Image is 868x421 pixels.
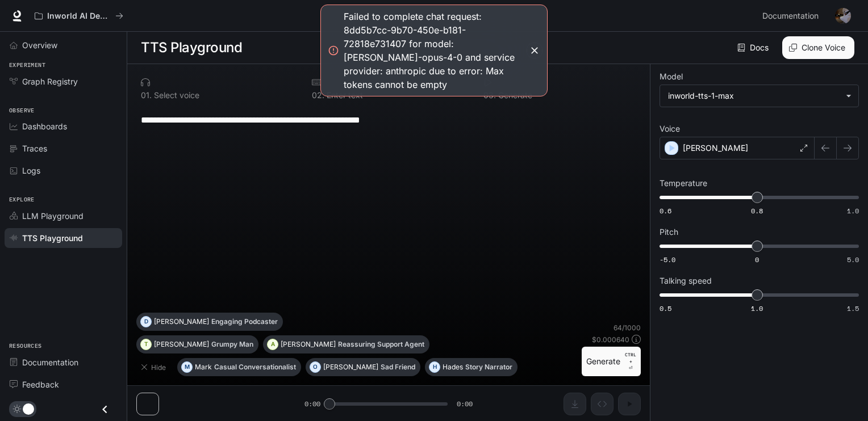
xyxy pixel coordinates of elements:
[762,9,819,23] span: Documentation
[22,165,40,176] span: Logs
[312,91,324,99] p: 0 2 .
[141,91,152,99] p: 0 1 .
[683,142,748,154] p: [PERSON_NAME]
[5,161,122,180] a: Logs
[5,352,122,372] a: Documentation
[30,5,128,27] button: All workspaces
[154,341,209,348] p: [PERSON_NAME]
[5,71,122,91] a: Graph Registry
[5,206,122,226] a: LLM Playground
[141,36,242,59] h1: TTS Playground
[496,91,532,99] p: Generate
[5,138,122,158] a: Traces
[625,351,636,365] p: CTRL +
[5,228,122,248] a: TTS Playground
[755,255,759,264] span: 0
[832,5,854,27] button: User avatar
[660,179,707,187] p: Temperature
[443,364,463,371] p: Hades
[625,351,636,372] p: ⏎
[660,255,675,264] span: -5.0
[465,364,512,371] p: Story Narrator
[177,358,301,376] button: MMarkCasual Conversationalist
[847,206,859,216] span: 1.0
[263,335,429,353] button: A[PERSON_NAME]Reassuring Support Agent
[592,335,629,344] p: $ 0.000640
[751,206,763,216] span: 0.8
[136,313,283,331] button: D[PERSON_NAME]Engaging Podcaster
[847,255,859,264] span: 5.0
[381,364,415,371] p: Sad Friend
[660,206,671,216] span: 0.6
[735,36,773,59] a: Docs
[22,232,83,244] span: TTS Playground
[136,358,173,376] button: Hide
[268,335,278,353] div: A
[136,335,258,353] button: T[PERSON_NAME]Grumpy Man
[22,356,78,368] span: Documentation
[582,347,641,376] button: GenerateCTRL +⏎
[323,364,378,371] p: [PERSON_NAME]
[324,91,363,99] p: Enter text
[660,73,683,81] p: Model
[22,378,59,390] span: Feedback
[182,358,192,376] div: M
[23,402,34,415] span: Dark mode toggle
[344,10,524,91] div: Failed to complete chat request: 8dd5b7cc-9b70-450e-b181-72818e731407 for model: [PERSON_NAME]-op...
[5,116,122,136] a: Dashboards
[758,5,827,27] a: Documentation
[152,91,199,99] p: Select voice
[847,304,859,313] span: 1.5
[338,341,424,348] p: Reassuring Support Agent
[306,358,420,376] button: O[PERSON_NAME]Sad Friend
[660,304,671,313] span: 0.5
[141,313,151,331] div: D
[483,91,496,99] p: 0 3 .
[835,8,851,24] img: User avatar
[47,11,111,21] p: Inworld AI Demos
[154,318,209,325] p: [PERSON_NAME]
[22,210,84,222] span: LLM Playground
[22,39,57,51] span: Overview
[22,75,78,87] span: Graph Registry
[214,364,296,371] p: Casual Conversationalist
[660,85,858,107] div: inworld-tts-1-max
[668,90,840,102] div: inworld-tts-1-max
[425,358,518,376] button: HHadesStory Narrator
[22,142,47,154] span: Traces
[660,125,680,133] p: Voice
[281,341,336,348] p: [PERSON_NAME]
[211,341,253,348] p: Grumpy Man
[782,36,854,59] button: Clone Voice
[92,398,118,421] button: Close drawer
[5,374,122,394] a: Feedback
[751,304,763,313] span: 1.0
[660,277,712,285] p: Talking speed
[141,335,151,353] div: T
[195,364,212,371] p: Mark
[22,120,67,132] span: Dashboards
[614,323,641,332] p: 64 / 1000
[310,358,320,376] div: O
[429,358,440,376] div: H
[5,35,122,55] a: Overview
[211,318,278,325] p: Engaging Podcaster
[660,228,678,236] p: Pitch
